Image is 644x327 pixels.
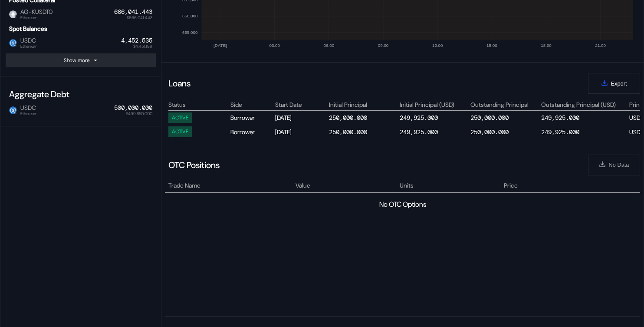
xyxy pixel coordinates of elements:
[379,200,426,209] div: No OTC Options
[17,8,53,20] span: AG-KUSDT0
[168,78,191,89] div: Loans
[168,181,200,190] span: Trade Name
[9,39,17,47] img: usdc.png
[588,73,640,94] button: Export
[64,57,89,64] div: Show more
[6,21,156,36] div: Spot Balances
[486,43,497,48] text: 15:00
[378,43,389,48] text: 09:00
[275,126,327,137] div: [DATE]
[114,104,152,112] div: 500,000.000
[400,128,438,136] div: 249,925.000
[172,115,188,121] div: ACTIVE
[432,43,443,48] text: 12:00
[6,85,156,103] div: Aggregate Debt
[541,43,552,48] text: 18:00
[182,13,198,18] text: 656,000
[400,101,469,109] div: Initial Principal (USD)
[168,101,229,109] div: Status
[504,181,518,190] span: Price
[329,101,398,109] div: Initial Principal
[6,53,156,67] button: Show more
[595,43,606,48] text: 21:00
[541,128,579,136] div: 249,925.000
[20,44,37,49] span: Ethereum
[214,43,227,48] text: [DATE]
[230,112,274,123] div: Borrower
[269,43,280,48] text: 03:00
[17,37,37,48] span: USDC
[230,126,274,137] div: Borrower
[14,14,18,18] img: svg+xml,%3c
[121,37,152,44] div: 4,452.535
[470,128,509,136] div: 250,000.000
[17,104,37,116] span: USDC
[20,112,37,116] span: Ethereum
[126,112,152,116] span: $499,850.000
[230,101,274,109] div: Side
[182,30,198,35] text: 655,000
[329,128,367,136] div: 250,000.000
[20,16,53,20] span: Ethereum
[9,10,17,18] img: empty-token.png
[400,114,438,122] div: 249,925.000
[172,129,188,135] div: ACTIVE
[470,101,540,109] div: Outstanding Principal
[14,110,18,114] img: svg+xml,%3c
[275,112,327,123] div: [DATE]
[9,106,17,114] img: usdc.png
[127,16,152,20] span: $666,041.443
[541,114,579,122] div: 249,925.000
[114,8,152,16] div: 666,041.443
[14,43,18,47] img: svg+xml,%3c
[611,80,627,87] span: Export
[400,181,414,190] span: Units
[470,114,509,122] div: 250,000.000
[541,101,628,109] div: Outstanding Principal (USD)
[329,114,367,122] div: 250,000.000
[275,101,327,109] div: Start Date
[324,43,335,48] text: 06:00
[296,181,310,190] span: Value
[168,159,220,171] div: OTC Positions
[133,44,152,49] span: $4,451.199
